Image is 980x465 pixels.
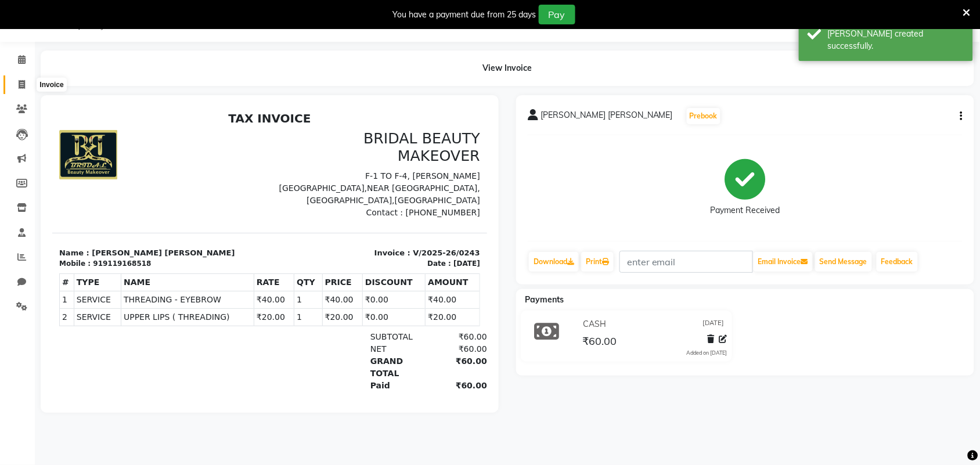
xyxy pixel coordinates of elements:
div: NET [311,236,373,248]
div: Bill created successfully. [828,28,964,52]
th: TYPE [21,167,69,185]
button: Send Message [815,252,872,272]
td: ₹0.00 [311,185,373,202]
td: ₹40.00 [373,185,428,202]
th: PRICE [270,167,310,185]
span: UPPER LIPS ( THREADING) [71,204,199,217]
a: Feedback [877,252,918,272]
td: SERVICE [21,185,69,202]
p: Invoice : V/2025-26/0243 [225,140,428,152]
h2: TAX INVOICE [7,5,428,19]
td: ₹40.00 [270,185,310,202]
span: CASH [583,318,606,330]
th: AMOUNT [373,167,428,185]
div: Added on [DATE] [687,349,727,357]
td: 1 [8,185,22,202]
td: ₹20.00 [373,202,428,219]
button: Prebook [687,108,720,124]
div: SUBTOTAL [311,224,373,236]
div: [DATE] [401,152,428,162]
td: ₹20.00 [270,202,310,219]
span: [PERSON_NAME] [PERSON_NAME] [541,109,673,125]
div: Invoice [37,78,66,92]
div: 919119168518 [41,152,99,162]
p: F-1 TO F-4, [PERSON_NAME][GEOGRAPHIC_DATA],NEAR [GEOGRAPHIC_DATA],[GEOGRAPHIC_DATA],[GEOGRAPHIC_D... [225,63,428,100]
span: ₹60.00 [582,334,617,351]
td: 1 [242,202,270,219]
th: # [8,167,22,185]
td: ₹0.00 [311,202,373,219]
div: GRAND TOTAL [311,248,373,273]
div: Mobile : [7,152,38,162]
p: Contact : [PHONE_NUMBER] [225,100,428,112]
th: NAME [69,167,202,185]
div: ₹60.00 [373,273,435,285]
span: Payments [525,294,564,305]
button: Email Invoice [754,252,813,272]
td: SERVICE [21,202,69,219]
div: ₹60.00 [373,224,435,236]
div: Date : [375,152,399,162]
h3: BRIDAL BEAUTY MAKEOVER [225,23,428,59]
span: [DATE] [703,318,725,330]
div: View Invoice [41,51,974,86]
a: Download [529,252,579,272]
td: 2 [8,202,22,219]
div: You have a payment due from 25 days [393,9,536,21]
button: Pay [539,5,575,24]
p: Name : [PERSON_NAME] [PERSON_NAME] [7,140,211,152]
th: QTY [242,167,270,185]
td: ₹20.00 [202,202,242,219]
td: 1 [242,185,270,202]
th: RATE [202,167,242,185]
div: Payment Received [711,205,780,217]
div: ₹60.00 [373,236,435,248]
a: Print [581,252,614,272]
span: THREADING - EYEBROW [71,187,199,199]
input: enter email [619,251,753,273]
div: ₹60.00 [373,248,435,273]
div: Paid [311,273,373,285]
td: ₹40.00 [202,185,242,202]
th: DISCOUNT [311,167,373,185]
